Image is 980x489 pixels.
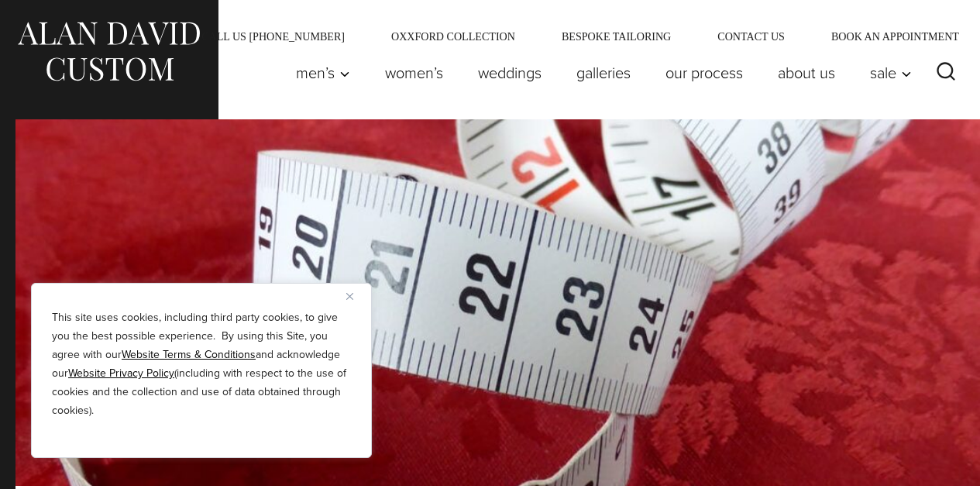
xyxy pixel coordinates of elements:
[178,31,965,42] nav: Secondary Navigation
[694,31,808,42] a: Contact Us
[346,287,365,305] button: Close
[68,365,174,381] a: Website Privacy Policy
[808,31,965,42] a: Book an Appointment
[346,293,353,300] img: Close
[122,346,256,363] a: Website Terms & Conditions
[761,57,853,88] a: About Us
[296,65,350,81] span: Men’s
[927,54,965,91] button: View Search Form
[648,57,761,88] a: Our Process
[52,308,351,420] p: This site uses cookies, including third party cookies, to give you the best possible experience. ...
[538,31,694,42] a: Bespoke Tailoring
[368,31,538,42] a: Oxxford Collection
[178,31,368,42] a: Call Us [PHONE_NUMBER]
[559,57,648,88] a: Galleries
[279,57,920,88] nav: Primary Navigation
[870,65,912,81] span: Sale
[461,57,559,88] a: weddings
[368,57,461,88] a: Women’s
[15,17,201,86] img: Alan David Custom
